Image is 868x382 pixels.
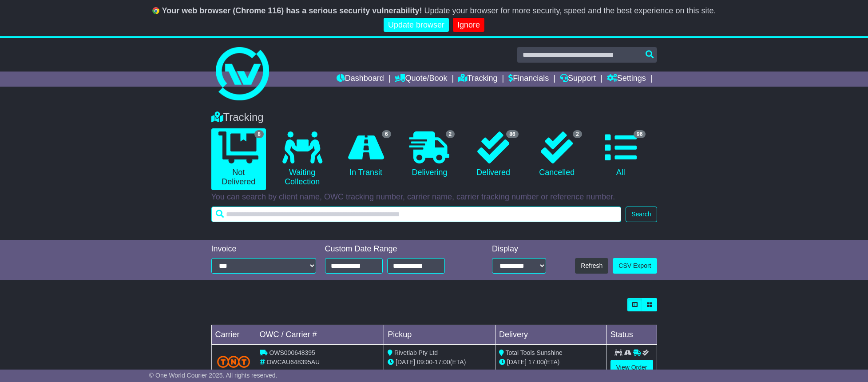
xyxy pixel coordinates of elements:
[466,128,520,181] a: 86 Delivered
[506,130,518,138] span: 86
[453,18,484,32] a: Ignore
[266,358,320,366] span: OWCAU648395AU
[211,325,256,345] td: Carrier
[382,130,391,138] span: 6
[395,72,447,87] a: Quote/Book
[384,18,449,32] a: Update browser
[508,72,549,87] a: Financials
[211,128,266,190] a: 8 Not Delivered
[560,72,596,87] a: Support
[269,349,315,356] span: OWS000648395
[607,72,646,87] a: Settings
[402,128,457,181] a: 2 Delivering
[634,130,646,138] span: 96
[506,349,563,356] span: Total Tools Sunshine
[458,72,497,87] a: Tracking
[417,358,432,366] span: 09:00
[325,244,468,254] div: Custom Date Range
[394,349,438,356] span: Rivetlab Pty Ltd
[275,128,329,190] a: Waiting Collection
[211,192,657,202] p: You can search by client name, OWC tracking number, carrier name, carrier tracking number or refe...
[499,358,603,367] div: (ETA)
[610,360,653,375] a: View Order
[435,358,450,366] span: 17:00
[528,358,544,366] span: 17:00
[217,356,250,368] img: TNT_Domestic.png
[573,130,582,138] span: 2
[492,244,546,254] div: Display
[337,72,384,87] a: Dashboard
[424,6,716,15] span: Update your browser for more security, speed and the best experience on this site.
[593,128,648,181] a: 96 All
[256,325,384,345] td: OWC / Carrier #
[388,358,491,367] div: - (ETA)
[507,358,527,366] span: [DATE]
[211,244,316,254] div: Invoice
[606,325,657,345] td: Status
[396,358,415,366] span: [DATE]
[495,325,606,345] td: Delivery
[530,128,584,181] a: 2 Cancelled
[626,207,657,222] button: Search
[254,130,264,138] span: 8
[613,258,657,274] a: CSV Export
[446,130,455,138] span: 2
[207,111,662,124] div: Tracking
[384,325,495,345] td: Pickup
[575,258,608,274] button: Refresh
[149,372,277,379] span: © One World Courier 2025. All rights reserved.
[162,6,422,15] b: Your web browser (Chrome 116) has a serious security vulnerability!
[338,128,393,181] a: 6 In Transit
